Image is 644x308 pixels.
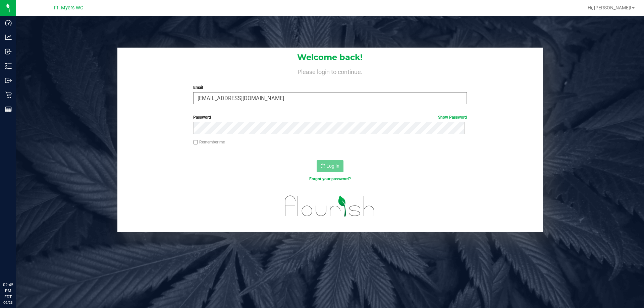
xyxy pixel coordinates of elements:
[5,19,12,26] inline-svg: Dashboard
[5,63,12,69] inline-svg: Inventory
[438,115,467,120] a: Show Password
[5,34,12,41] inline-svg: Analytics
[54,5,83,11] span: Ft. Myers WC
[193,140,198,145] input: Remember me
[193,115,211,120] span: Password
[193,139,225,145] label: Remember me
[277,189,383,223] img: flourish_logo.svg
[5,77,12,84] inline-svg: Outbound
[5,91,12,98] inline-svg: Retail
[117,53,543,62] h1: Welcome back!
[588,5,631,10] span: Hi, [PERSON_NAME]!
[309,177,351,181] a: Forgot your password?
[5,106,12,113] inline-svg: Reports
[326,163,339,169] span: Log In
[5,48,12,55] inline-svg: Inbound
[317,160,343,172] button: Log In
[193,84,467,90] label: Email
[3,300,13,305] p: 09/23
[3,282,13,300] p: 02:45 PM EDT
[117,67,543,75] h4: Please login to continue.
